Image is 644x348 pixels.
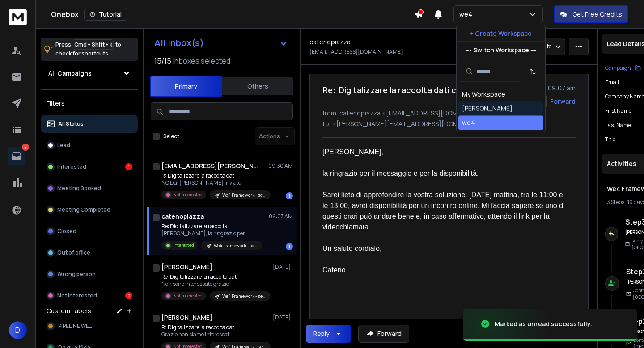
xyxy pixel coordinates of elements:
p: Not Interested [173,293,203,299]
button: Lead [41,136,138,154]
h1: Re: Digitalizzare la raccolta dati clinici [322,84,473,96]
p: Meeting Completed [57,206,110,213]
button: Meeting Booked [41,179,138,197]
p: We4 Framework - settembre [222,293,265,300]
div: 1 [125,163,132,170]
button: All Campaigns [41,64,138,82]
div: 2 [125,292,132,299]
p: to: <[PERSON_NAME][EMAIL_ADDRESS][DOMAIN_NAME]> [322,119,576,128]
h3: Filters [41,97,138,110]
button: Get Free Credits [554,5,628,23]
p: Not Interested [173,191,203,198]
div: Marked as unread successfully. [495,319,592,328]
p: Sarei lieto di approfondire la vostra soluzione: [DATE] mattina, tra le 11:00 e le 13:00, avrei d... [322,190,568,233]
h1: All Campaigns [48,69,92,78]
div: 1 [286,192,293,199]
button: Reply [306,325,351,343]
h3: Custom Labels [47,306,91,315]
p: NO Da: [PERSON_NAME] Inviato: [161,179,269,187]
button: Out of office [41,244,138,262]
p: --- Switch Workspace --- [466,46,537,55]
p: [DATE] : 09:07 am [522,84,576,93]
button: D [9,321,27,339]
p: Get Free Credits [572,10,622,19]
span: Cmd + Shift + k [73,39,114,50]
button: Tutorial [84,8,127,21]
p: [PERSON_NAME], [322,147,568,157]
button: Primary [150,76,222,97]
p: Last Name [605,122,631,129]
button: Closed [41,222,138,240]
p: Grazie non siamo interessati . [161,331,269,338]
div: Forward [550,97,576,106]
p: Interested [173,242,194,249]
p: 09:30 AM [268,162,293,170]
h1: [PERSON_NAME] [161,263,212,272]
button: Sort by Sort A-Z [524,63,542,81]
h1: [EMAIL_ADDRESS][PERSON_NAME][DOMAIN_NAME] [161,161,260,170]
p: Lead [57,142,70,149]
p: Press to check for shortcuts. [55,40,121,58]
p: Non sono interessato grazie — [161,280,269,288]
p: Re: Digitalizzare la raccolta [161,223,262,230]
div: Onebox [51,8,414,21]
p: 4 [22,144,29,151]
button: Others [222,76,293,96]
div: we4 [462,119,475,127]
p: All Status [58,120,84,127]
p: Meeting Booked [57,185,101,192]
p: [DATE] [273,314,293,321]
p: Campaign [605,64,631,72]
p: [EMAIL_ADDRESS][DOMAIN_NAME] [309,48,403,55]
span: 3 Steps [607,198,624,206]
a: 4 [8,147,25,165]
button: All Inbox(s) [147,34,295,52]
p: + Create Workspace [470,29,532,38]
button: Campaign [605,64,641,72]
button: + Create Workspace [457,25,545,42]
h1: All Inbox(s) [154,38,204,47]
h1: catenopiazza [309,38,351,47]
button: Not Interested2 [41,287,138,305]
p: Wrong person [57,271,96,278]
p: R: Digitalizzare la raccolta dati [161,172,269,179]
label: Select [163,133,179,140]
div: [PERSON_NAME] [462,104,513,113]
p: First Name [605,107,631,115]
p: [DATE] [273,263,293,271]
h1: [PERSON_NAME] [161,313,212,322]
div: Reply [313,329,330,338]
div: My Workspace [462,90,505,99]
p: We4 Framework - settembre [214,242,257,249]
button: PIPELINE WE4 [41,317,138,335]
p: [PERSON_NAME], la ringrazio per [161,230,262,237]
button: Meeting Completed [41,201,138,219]
p: Closed [57,228,76,235]
p: 09:07 AM [269,213,293,220]
button: Wrong person [41,265,138,283]
p: Not Interested [57,292,97,299]
p: R: Digitalizzare la raccolta dati [161,324,269,331]
p: We4 Framework - settembre [222,192,265,199]
button: Interested1 [41,158,138,176]
button: Forward [358,325,409,343]
p: Out of office [57,249,90,256]
p: Interested [57,163,86,170]
p: Un saluto cordiale, Cateno [322,243,568,276]
p: la ringrazio per il messaggio e per la disponibilità. [322,168,568,179]
p: title [605,136,615,143]
h1: catenopiazza [161,212,204,221]
p: Email [605,79,619,86]
h3: Inboxes selected [173,55,230,66]
p: Re: Digitalizzare la raccolta dati [161,273,269,280]
span: 15 / 15 [154,55,171,66]
span: PIPELINE WE4 [58,323,93,330]
button: All Status [41,115,138,133]
p: we4 [459,10,476,19]
div: 1 [286,243,293,250]
p: from: catenopiazza <[EMAIL_ADDRESS][DOMAIN_NAME]> [322,109,576,118]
